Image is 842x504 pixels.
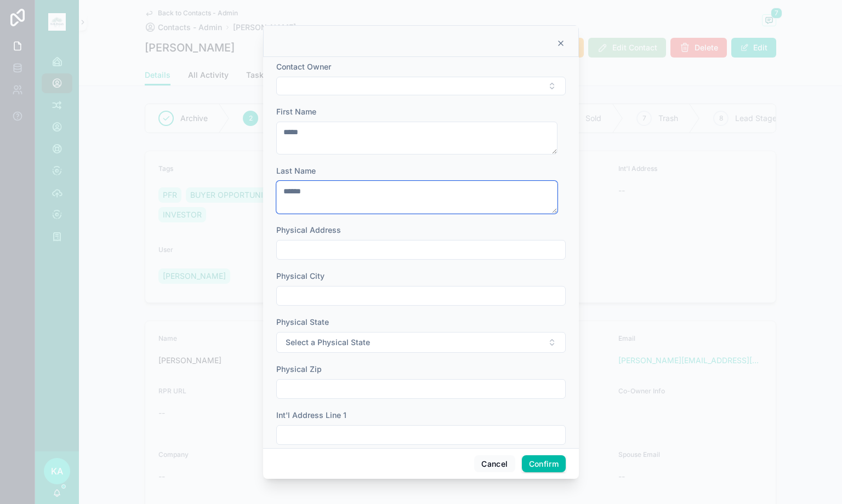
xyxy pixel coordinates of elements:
[276,332,566,353] button: Select Button
[276,317,329,327] span: Physical State
[276,410,346,420] span: Int'l Address Line 1
[276,166,316,175] span: Last Name
[276,107,316,116] span: First Name
[286,337,370,348] span: Select a Physical State
[276,77,566,95] button: Select Button
[474,455,515,473] button: Cancel
[276,62,331,71] span: Contact Owner
[276,225,341,234] span: Physical Address
[522,455,566,473] button: Confirm
[276,364,322,374] span: Physical Zip
[276,271,325,280] span: Physical City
